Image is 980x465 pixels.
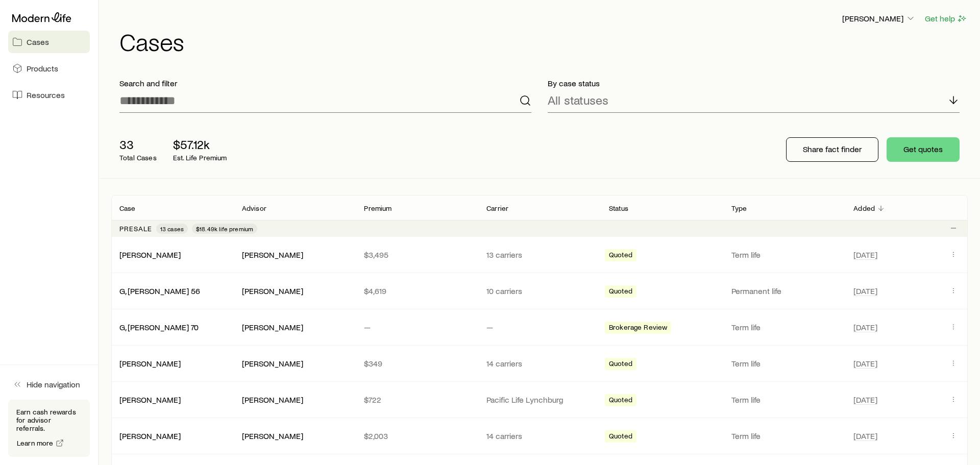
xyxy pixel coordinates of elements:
a: [PERSON_NAME] [119,358,181,368]
button: [PERSON_NAME] [842,13,916,25]
p: Search and filter [119,78,531,88]
span: Resources [27,90,65,100]
span: Brokerage Review [609,323,668,334]
a: Products [8,57,90,80]
p: 14 carriers [486,358,593,369]
p: Status [609,204,628,212]
span: Quoted [609,359,632,370]
p: Earn cash rewards for advisor referrals. [16,408,82,432]
span: Cases [27,37,49,47]
p: — [486,322,593,332]
p: Type [731,204,747,212]
button: Get help [924,13,968,25]
span: [DATE] [853,250,877,260]
p: $3,495 [364,250,470,260]
div: Earn cash rewards for advisor referrals.Learn more [8,400,90,457]
p: Term life [731,322,838,332]
p: Term life [731,250,838,260]
span: Products [27,63,58,74]
span: Quoted [609,251,632,261]
span: Learn more [17,439,54,447]
div: G, [PERSON_NAME] 70 [119,322,199,333]
div: [PERSON_NAME] [242,395,303,405]
a: [PERSON_NAME] [119,431,181,440]
a: Cases [8,31,90,53]
div: [PERSON_NAME] [242,250,303,260]
p: $2,003 [364,431,470,441]
a: Resources [8,84,90,106]
span: Quoted [609,432,632,443]
p: 14 carriers [486,431,593,441]
p: $57.12k [173,137,227,152]
p: Est. Life Premium [173,154,227,162]
p: — [364,322,470,332]
p: Share fact finder [803,144,862,154]
a: G, [PERSON_NAME] 56 [119,286,200,296]
div: [PERSON_NAME] [119,431,181,442]
span: 13 cases [160,225,184,233]
a: G, [PERSON_NAME] 70 [119,322,199,332]
div: [PERSON_NAME] [119,250,181,260]
span: Quoted [609,287,632,298]
div: [PERSON_NAME] [242,322,303,333]
span: $18.49k life premium [196,225,253,233]
p: [PERSON_NAME] [842,13,916,23]
a: [PERSON_NAME] [119,395,181,404]
p: By case status [548,78,960,88]
p: Pacific Life Lynchburg [486,395,593,405]
p: Permanent life [731,286,838,296]
span: [DATE] [853,286,877,296]
p: Added [853,204,875,212]
p: Total Cases [119,154,157,162]
div: [PERSON_NAME] [119,395,181,405]
button: Hide navigation [8,373,90,396]
span: [DATE] [853,431,877,441]
p: 33 [119,137,157,152]
p: All statuses [548,93,608,107]
h1: Cases [119,29,968,54]
div: [PERSON_NAME] [119,358,181,369]
p: $349 [364,358,470,369]
div: [PERSON_NAME] [242,431,303,442]
div: [PERSON_NAME] [242,358,303,369]
p: Term life [731,395,838,405]
p: Term life [731,431,838,441]
p: $4,619 [364,286,470,296]
p: Premium [364,204,391,212]
p: Presale [119,225,152,233]
button: Share fact finder [786,137,878,162]
div: G, [PERSON_NAME] 56 [119,286,200,297]
p: 10 carriers [486,286,593,296]
p: Term life [731,358,838,369]
span: Hide navigation [27,379,80,389]
p: $722 [364,395,470,405]
p: Carrier [486,204,508,212]
div: [PERSON_NAME] [242,286,303,297]
span: [DATE] [853,322,877,332]
p: 13 carriers [486,250,593,260]
p: Advisor [242,204,266,212]
span: Quoted [609,396,632,406]
button: Get quotes [887,137,960,162]
a: [PERSON_NAME] [119,250,181,259]
p: Case [119,204,136,212]
span: [DATE] [853,395,877,405]
span: [DATE] [853,358,877,369]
